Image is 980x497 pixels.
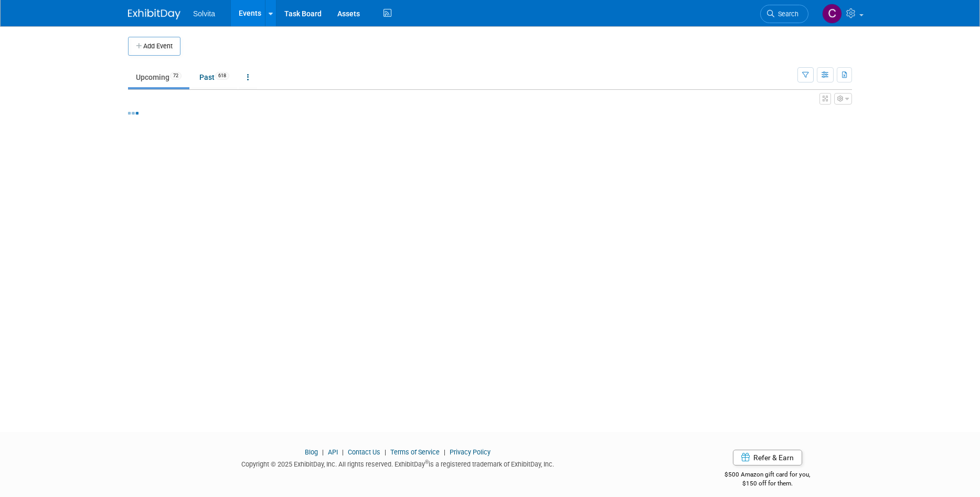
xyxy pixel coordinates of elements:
div: $500 Amazon gift card for you, [683,463,853,488]
span: Search [774,10,798,18]
a: Contact Us [348,448,380,456]
span: | [339,448,346,456]
span: | [441,448,448,456]
img: ExhibitDay [128,9,180,19]
sup: ® [425,459,429,465]
a: Terms of Service [390,448,440,456]
span: | [319,448,326,456]
a: Past618 [191,67,237,87]
a: Blog [305,448,318,456]
a: API [328,448,338,456]
span: 618 [215,72,229,80]
div: Copyright © 2025 ExhibitDay, Inc. All rights reserved. ExhibitDay is a registered trademark of Ex... [128,457,667,469]
span: 72 [170,72,182,80]
span: | [382,448,389,456]
a: Upcoming72 [128,67,189,87]
button: Add Event [128,37,180,56]
img: loading... [128,112,139,115]
div: $150 off for them. [683,479,853,488]
a: Refer & Earn [733,450,802,465]
img: Cindy Miller [822,4,842,24]
a: Privacy Policy [450,448,491,456]
a: Search [760,5,808,23]
span: Solvita [193,9,215,18]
